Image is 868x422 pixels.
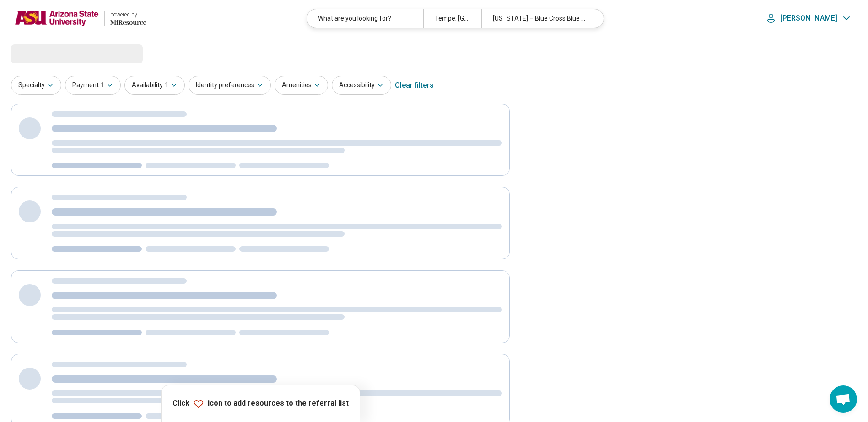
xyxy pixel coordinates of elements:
div: powered by [110,11,146,19]
img: Arizona State University [15,7,99,29]
button: Amenities [275,76,328,95]
div: Tempe, [GEOGRAPHIC_DATA] [423,9,481,28]
div: Open chat [830,385,857,413]
p: [PERSON_NAME] [780,14,837,23]
span: Loading... [11,44,88,63]
button: Payment1 [65,76,121,95]
button: Identity preferences [189,76,271,95]
div: Clear filters [395,74,434,96]
p: Click icon to add resources to the referral list [173,398,349,409]
button: Specialty [11,76,61,95]
div: [US_STATE] – Blue Cross Blue Shield [481,9,598,28]
span: 1 [165,80,168,90]
span: 1 [101,80,104,90]
button: Accessibility [332,76,391,95]
button: Availability1 [124,76,185,95]
a: Arizona State Universitypowered by [15,7,146,29]
div: What are you looking for? [307,9,423,28]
